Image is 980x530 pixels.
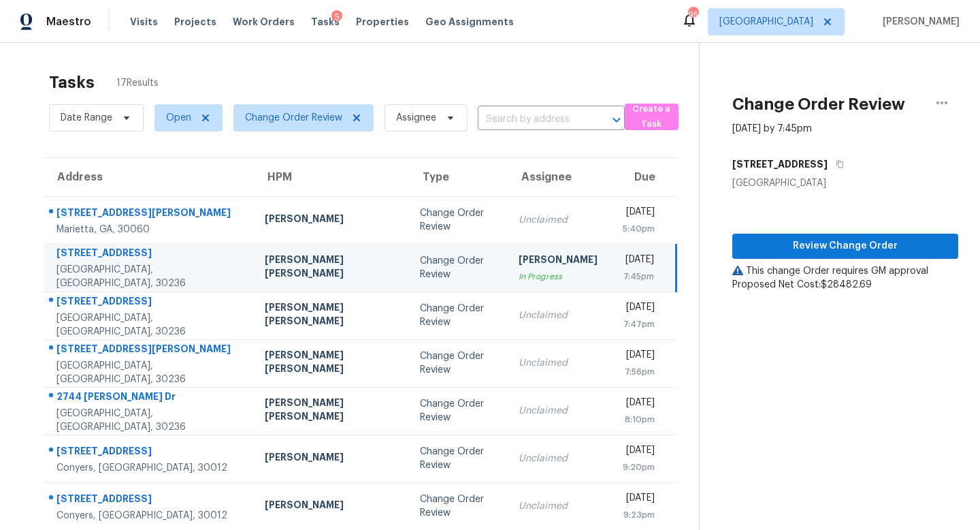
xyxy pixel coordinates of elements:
div: [STREET_ADDRESS][PERSON_NAME] [56,206,243,223]
th: HPM [254,158,409,196]
div: 7:47pm [619,317,655,331]
div: Change Order Review [420,302,497,329]
h5: [STREET_ADDRESS] [732,157,828,171]
div: Change Order Review [420,397,497,424]
div: [PERSON_NAME] [PERSON_NAME] [265,300,398,331]
div: [PERSON_NAME] [PERSON_NAME] [265,253,398,283]
span: Review Change Order [743,238,947,255]
button: Open [607,110,626,129]
span: 17 Results [116,76,159,90]
div: [PERSON_NAME] [265,498,398,515]
span: Create a Task [632,102,672,133]
div: [GEOGRAPHIC_DATA], [GEOGRAPHIC_DATA], 30236 [56,359,243,386]
div: Marietta, GA, 30060 [56,223,243,236]
div: Unclaimed [519,404,598,418]
span: Projects [174,15,216,29]
div: [DATE] [619,300,655,317]
span: Visits [130,15,158,29]
div: [GEOGRAPHIC_DATA], [GEOGRAPHIC_DATA], 30236 [56,263,243,290]
th: Due [608,158,676,196]
div: Change Order Review [420,445,497,472]
div: Change Order Review [420,206,497,234]
th: Type [409,158,508,196]
div: [PERSON_NAME] [265,212,398,229]
div: 2744 [PERSON_NAME] Dr [56,390,243,407]
div: [DATE] [619,396,655,413]
div: 5:40pm [619,222,655,236]
h2: Tasks [49,76,95,89]
div: [DATE] [619,348,655,365]
input: Search by address [478,109,587,130]
button: Create a Task [625,104,679,130]
div: [STREET_ADDRESS] [56,492,243,509]
span: Tasks [311,17,340,27]
th: Assignee [508,158,608,196]
span: Change Order Review [245,111,342,125]
div: 9:23pm [619,508,655,522]
div: Unclaimed [519,309,598,322]
div: Unclaimed [519,213,598,227]
div: 5 [331,10,342,24]
div: 7:45pm [619,270,654,283]
div: [GEOGRAPHIC_DATA] [732,176,958,190]
button: Copy Address [828,152,846,176]
div: Conyers, [GEOGRAPHIC_DATA], 30012 [56,509,243,523]
span: Date Range [61,111,112,125]
div: [DATE] [619,205,655,222]
h2: Change Order Review [732,97,905,111]
div: 8:10pm [619,413,655,426]
span: Maestro [46,15,91,29]
div: Proposed Net Cost: $28482.69 [732,278,958,292]
div: Unclaimed [519,452,598,465]
div: [DATE] [619,443,655,461]
div: This change Order requires GM approval [732,264,958,278]
span: Properties [356,15,409,29]
div: In Progress [519,270,598,283]
span: Work Orders [233,15,295,29]
div: [PERSON_NAME] [PERSON_NAME] [265,348,398,379]
div: [STREET_ADDRESS] [56,444,243,461]
div: Unclaimed [519,356,598,370]
div: [PERSON_NAME] [519,253,598,270]
div: Change Order Review [420,254,497,281]
div: [PERSON_NAME] [PERSON_NAME] [265,396,398,426]
span: [PERSON_NAME] [877,15,960,29]
th: Address [44,158,254,196]
div: 7:56pm [619,365,655,379]
div: Change Order Review [420,349,497,377]
div: [PERSON_NAME] [265,450,398,467]
div: [GEOGRAPHIC_DATA], [GEOGRAPHIC_DATA], 30236 [56,407,243,434]
span: Assignee [396,111,436,125]
div: [STREET_ADDRESS] [56,246,243,263]
div: [GEOGRAPHIC_DATA], [GEOGRAPHIC_DATA], 30236 [56,311,243,339]
div: [DATE] by 7:45pm [732,122,812,136]
div: [DATE] [619,491,655,508]
div: Change Order Review [420,493,497,520]
div: [STREET_ADDRESS][PERSON_NAME] [56,342,243,359]
div: Conyers, [GEOGRAPHIC_DATA], 30012 [56,461,243,475]
span: [GEOGRAPHIC_DATA] [719,15,813,29]
div: 9:20pm [619,461,655,474]
button: Review Change Order [732,234,958,259]
div: 95 [688,8,698,22]
div: Unclaimed [519,499,598,513]
span: Geo Assignments [425,15,514,29]
div: [DATE] [619,253,654,270]
span: Open [166,111,191,125]
div: [STREET_ADDRESS] [56,294,243,311]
